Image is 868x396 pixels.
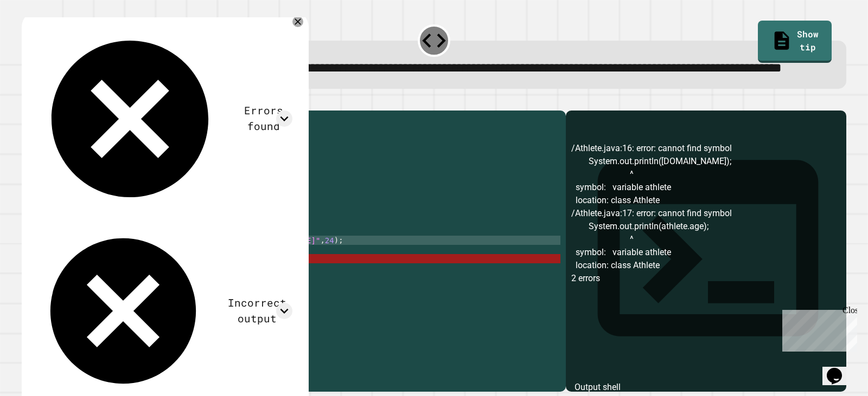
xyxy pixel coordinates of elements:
[4,4,75,69] div: Chat with us now!Close
[571,142,841,392] div: /Athlete.java:16: error: cannot find symbol System.out.println([DOMAIN_NAME]); ^ symbol: variable...
[822,353,857,385] iframe: chat widget
[235,103,292,134] div: Errors found
[778,306,857,352] iframe: chat widget
[221,295,292,327] div: Incorrect output
[758,21,832,63] a: Show tip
